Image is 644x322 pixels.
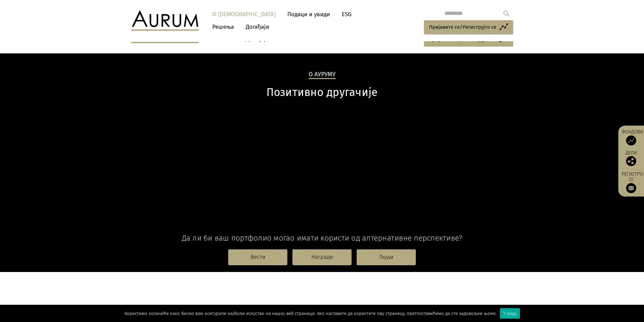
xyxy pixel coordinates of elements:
font: Људи [379,254,393,260]
a: Фондови [622,129,643,145]
font: Региструј се [622,171,643,182]
a: Подаци и увиди [284,8,333,21]
a: Пријавите се/Региструјте се [424,20,513,34]
img: Подели ову објаву [626,156,636,166]
font: Вести [251,254,265,260]
a: Региструј се [622,171,643,193]
font: Да ли би ваш портфолио могао имати користи од алтернативне перспективе? [182,233,462,243]
a: Вести [228,249,287,265]
font: Подаци и увиди [287,11,330,18]
img: Пријавите се на наш билтен [626,183,636,193]
a: Решења [209,21,237,33]
a: ESG [338,8,355,21]
font: О Ауруму [309,71,336,78]
font: Дели [626,150,637,155]
a: Награде [292,249,352,265]
font: Пријавите се/Региструјте се [429,36,496,43]
font: Пријавите се/Региструјте се [429,24,496,30]
img: Аурум [131,10,199,31]
a: Догађаји [242,21,269,33]
font: У реду [503,311,517,316]
font: Фондови [622,129,643,134]
a: Људи [357,249,416,265]
font: Догађаји [246,23,269,30]
font: Решења [212,23,234,30]
font: ESG [342,11,352,18]
input: Submit [500,7,513,20]
font: Користимо колачиће како бисмо вам осигурали најбоље искуство на нашој веб страници. Ако наставите... [124,311,497,316]
img: Приступ фондовима [626,135,636,145]
font: О [DEMOGRAPHIC_DATA] [212,11,276,18]
font: Награде [311,254,333,260]
a: О [DEMOGRAPHIC_DATA] [209,8,279,21]
font: Позитивно другачије [266,86,378,99]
